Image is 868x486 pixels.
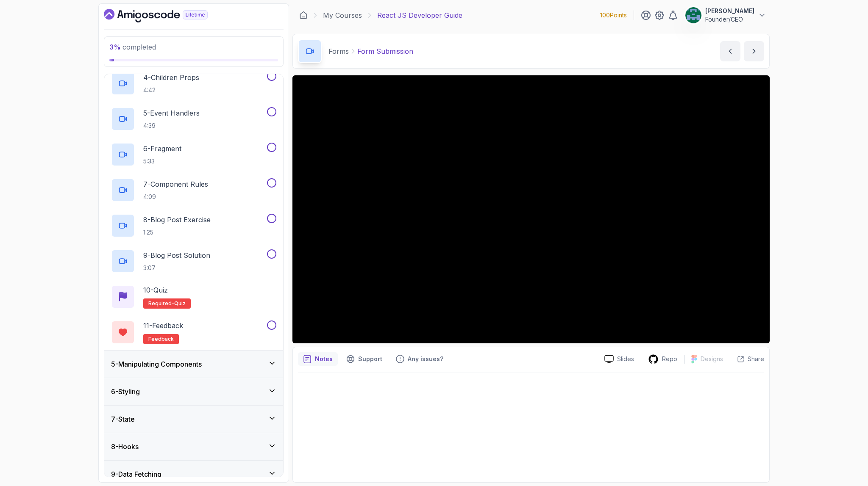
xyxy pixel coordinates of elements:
[357,46,413,56] p: Form Submission
[298,352,338,366] button: notes button
[600,11,627,19] p: 100 Points
[143,157,181,166] p: 5:33
[143,215,211,225] p: 8 - Blog Post Exercise
[143,228,211,237] p: 1:25
[111,285,276,309] button: 10-QuizRequired-quiz
[748,355,764,363] p: Share
[143,86,199,94] p: 4:42
[111,249,276,273] button: 9-Blog Post Solution3:07
[104,406,283,433] button: 7-State
[323,10,362,20] a: My Courses
[662,355,677,363] p: Repo
[111,107,276,131] button: 5-Event Handlers4:39
[111,359,202,369] h3: 5 - Manipulating Components
[111,72,276,95] button: 4-Children Props4:42
[111,320,276,344] button: 11-Feedbackfeedback
[299,11,308,19] a: Dashboard
[143,193,208,201] p: 4:09
[701,355,723,363] p: Designs
[685,7,766,24] button: user profile image[PERSON_NAME]Founder/CEO
[341,352,387,366] button: Support button
[391,352,448,366] button: Feedback button
[109,43,121,51] span: 3 %
[617,355,634,363] p: Slides
[111,442,139,452] h3: 8 - Hooks
[143,264,210,272] p: 3:07
[143,144,181,154] p: 6 - Fragment
[174,300,186,307] span: quiz
[143,320,183,331] p: 11 - Feedback
[143,250,210,260] p: 9 - Blog Post Solution
[744,41,764,61] button: next content
[104,378,283,405] button: 6-Styling
[315,355,333,363] p: Notes
[111,387,140,397] h3: 6 - Styling
[111,143,276,166] button: 6-Fragment5:33
[358,355,382,363] p: Support
[705,15,754,24] p: Founder/CEO
[104,9,227,22] a: Dashboard
[598,355,641,364] a: Slides
[104,433,283,460] button: 8-Hooks
[111,178,276,202] button: 7-Component Rules4:09
[143,121,200,130] p: 4:39
[111,214,276,237] button: 8-Blog Post Exercise1:25
[705,7,754,15] p: [PERSON_NAME]
[143,179,208,189] p: 7 - Component Rules
[111,469,161,479] h3: 9 - Data Fetching
[377,10,462,20] p: React JS Developer Guide
[104,351,283,378] button: 5-Manipulating Components
[730,355,764,363] button: Share
[143,72,199,83] p: 4 - Children Props
[148,336,174,342] span: feedback
[292,75,770,343] iframe: 3 - Form submission
[328,46,349,56] p: Forms
[143,108,200,118] p: 5 - Event Handlers
[143,285,168,295] p: 10 - Quiz
[111,414,135,424] h3: 7 - State
[408,355,443,363] p: Any issues?
[109,43,156,51] span: completed
[148,300,174,307] span: Required-
[720,41,740,61] button: previous content
[641,354,684,364] a: Repo
[685,7,701,23] img: user profile image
